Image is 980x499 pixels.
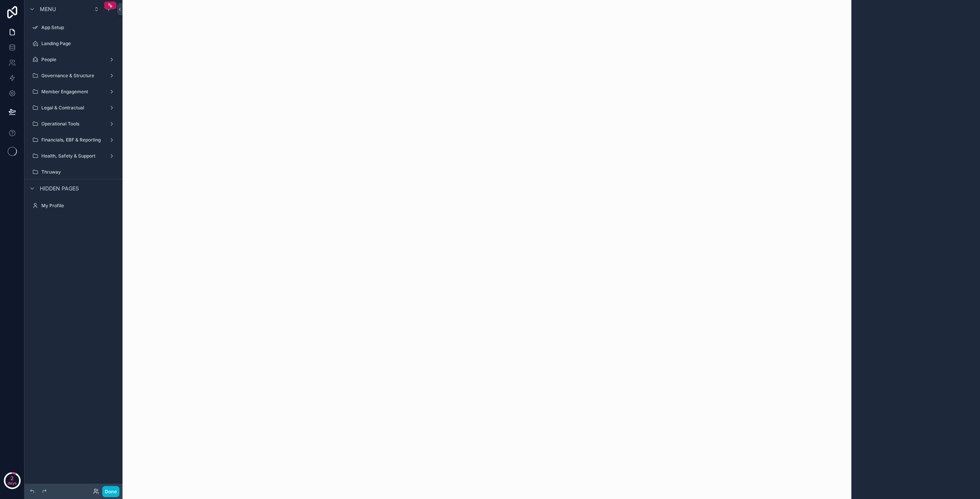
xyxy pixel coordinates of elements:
[29,37,118,50] a: Landing Page
[40,5,56,13] span: Menu
[102,486,119,497] button: Done
[29,54,118,66] a: People
[29,134,118,146] a: Financials, EBF & Reporting
[10,475,14,482] p: 2
[29,86,118,98] a: Member Engagement
[41,137,106,143] label: Financials, EBF & Reporting
[29,166,118,178] a: Thruway
[41,105,106,111] label: Legal & Contractual
[41,89,106,95] label: Member Engagement
[41,57,106,63] label: People
[41,169,116,175] label: Thruway
[8,478,17,488] p: days
[41,121,106,127] label: Operational Tools
[29,150,118,162] a: Health, Safety & Support
[29,118,118,130] a: Operational Tools
[41,41,116,47] label: Landing Page
[41,24,116,31] label: App Setup
[41,153,106,159] label: Health, Safety & Support
[29,21,118,34] a: App Setup
[41,203,116,209] label: My Profile
[41,73,106,79] label: Governance & Structure
[29,102,118,114] a: Legal & Contractual
[29,70,118,82] a: Governance & Structure
[29,200,118,212] a: My Profile
[40,185,79,192] span: Hidden pages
